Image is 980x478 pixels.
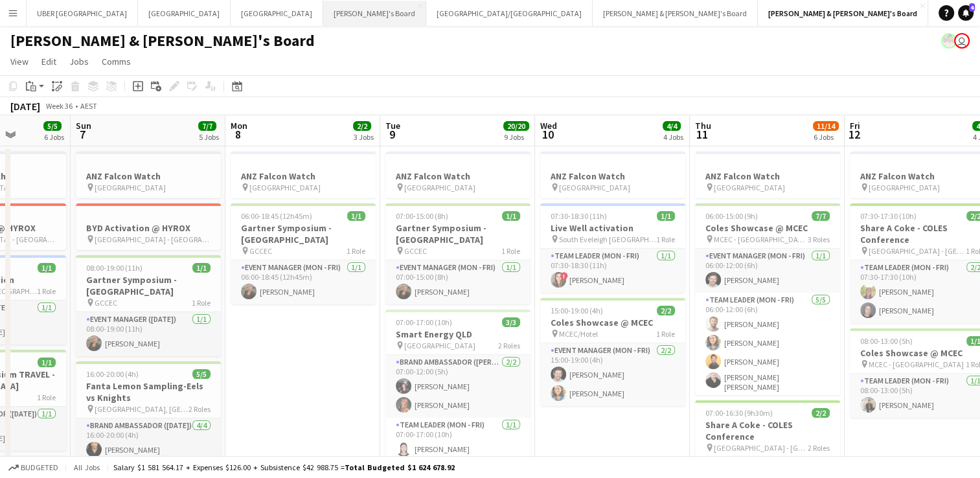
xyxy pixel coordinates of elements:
[958,5,974,21] a: 4
[76,170,221,182] h3: ANZ Falcon Watch
[656,329,675,339] span: 1 Role
[97,53,136,70] a: Comms
[657,211,675,221] span: 1/1
[695,120,711,131] span: Thu
[229,127,247,142] span: 8
[76,312,221,356] app-card-role: Event Manager ([DATE])1/108:00-19:00 (11h)[PERSON_NAME]
[404,341,475,350] span: [GEOGRAPHIC_DATA]
[41,56,56,67] span: Edit
[323,1,426,26] button: [PERSON_NAME]'s Board
[693,127,711,142] span: 11
[192,298,211,308] span: 1 Role
[848,127,860,142] span: 12
[540,317,685,328] h3: Coles Showcase @ MCEC
[860,336,913,346] span: 08:00-13:00 (5h)
[241,211,312,221] span: 06:00-18:45 (12h45m)
[27,1,138,26] button: UBER [GEOGRAPHIC_DATA]
[6,461,60,475] button: Budgeted
[76,380,221,404] h3: Fanta Lemon Sampling-Eels vs Knights
[540,152,685,198] app-job-card: ANZ Falcon Watch [GEOGRAPHIC_DATA]
[396,211,448,221] span: 07:00-15:00 (8h)
[695,293,840,420] app-card-role: Team Leader (Mon - Fri)5/506:00-12:00 (6h)[PERSON_NAME][PERSON_NAME][PERSON_NAME][PERSON_NAME] [P...
[814,132,838,142] div: 6 Jobs
[347,211,365,221] span: 1/1
[560,272,568,280] span: !
[354,132,374,142] div: 3 Jobs
[10,100,40,113] div: [DATE]
[76,203,221,250] div: BYD Activation @ HYROX [GEOGRAPHIC_DATA] - [GEOGRAPHIC_DATA]
[385,310,530,462] app-job-card: 07:00-17:00 (10h)3/3Smart Energy QLD [GEOGRAPHIC_DATA]2 RolesBrand Ambassador ([PERSON_NAME])2/20...
[231,222,376,245] h3: Gartner Symposium - [GEOGRAPHIC_DATA]
[869,183,940,192] span: [GEOGRAPHIC_DATA]
[540,203,685,293] app-job-card: 07:30-18:30 (11h)1/1Live Well activation South Eveleigh [GEOGRAPHIC_DATA]1 RoleTeam Leader (Mon -...
[705,408,773,418] span: 07:00-16:30 (9h30m)
[502,317,520,327] span: 3/3
[76,152,221,198] app-job-card: ANZ Falcon Watch [GEOGRAPHIC_DATA]
[231,120,247,131] span: Mon
[345,462,455,472] span: Total Budgeted $1 624 678.92
[188,404,211,414] span: 2 Roles
[385,260,530,304] app-card-role: Event Manager (Mon - Fri)1/107:00-15:00 (8h)[PERSON_NAME]
[426,1,593,26] button: [GEOGRAPHIC_DATA]/[GEOGRAPHIC_DATA]
[385,222,530,245] h3: Gartner Symposium - [GEOGRAPHIC_DATA]
[385,328,530,340] h3: Smart Energy QLD
[353,121,371,131] span: 2/2
[695,170,840,182] h3: ANZ Falcon Watch
[758,1,928,26] button: [PERSON_NAME] & [PERSON_NAME]'s Board
[714,443,808,453] span: [GEOGRAPHIC_DATA] - [GEOGRAPHIC_DATA]
[385,203,530,304] app-job-card: 07:00-15:00 (8h)1/1Gartner Symposium - [GEOGRAPHIC_DATA] GCCEC1 RoleEvent Manager (Mon - Fri)1/10...
[76,274,221,297] h3: Gartner Symposium - [GEOGRAPHIC_DATA]
[540,222,685,234] h3: Live Well activation
[80,101,97,111] div: AEST
[38,358,56,367] span: 1/1
[231,152,376,198] app-job-card: ANZ Falcon Watch [GEOGRAPHIC_DATA]
[383,127,400,142] span: 9
[705,211,758,221] span: 06:00-15:00 (9h)
[86,369,139,379] span: 16:00-20:00 (4h)
[663,121,681,131] span: 4/4
[76,255,221,356] app-job-card: 08:00-19:00 (11h)1/1Gartner Symposium - [GEOGRAPHIC_DATA] GCCEC1 RoleEvent Manager ([DATE])1/108:...
[36,53,62,70] a: Edit
[231,203,376,304] div: 06:00-18:45 (12h45m)1/1Gartner Symposium - [GEOGRAPHIC_DATA] GCCEC1 RoleEvent Manager (Mon - Fri)...
[385,418,530,462] app-card-role: Team Leader (Mon - Fri)1/107:00-17:00 (10h)[PERSON_NAME]
[869,359,964,369] span: MCEC - [GEOGRAPHIC_DATA]
[198,121,216,131] span: 7/7
[113,462,455,472] div: Salary $1 581 564.17 + Expenses $126.00 + Subsistence $42 988.75 =
[540,120,557,131] span: Wed
[869,246,966,256] span: [GEOGRAPHIC_DATA] - [GEOGRAPHIC_DATA]
[76,120,91,131] span: Sun
[551,211,607,221] span: 07:30-18:30 (11h)
[347,246,365,256] span: 1 Role
[385,355,530,418] app-card-role: Brand Ambassador ([PERSON_NAME])2/207:00-12:00 (5h)[PERSON_NAME][PERSON_NAME]
[695,203,840,395] app-job-card: 06:00-15:00 (9h)7/7Coles Showcase @ MCEC MCEC - [GEOGRAPHIC_DATA]3 RolesEvent Manager (Mon - Fri)...
[813,121,839,131] span: 11/14
[37,286,56,296] span: 1 Role
[657,306,675,315] span: 2/2
[504,132,529,142] div: 9 Jobs
[808,234,830,244] span: 3 Roles
[941,33,957,49] app-user-avatar: Arrence Torres
[850,120,860,131] span: Fri
[231,1,323,26] button: [GEOGRAPHIC_DATA]
[396,317,452,327] span: 07:00-17:00 (10h)
[540,343,685,406] app-card-role: Event Manager (Mon - Fri)2/215:00-19:00 (4h)[PERSON_NAME][PERSON_NAME]
[559,329,598,339] span: MCEC/Hotel
[385,170,530,182] h3: ANZ Falcon Watch
[231,170,376,182] h3: ANZ Falcon Watch
[540,249,685,293] app-card-role: Team Leader (Mon - Fri)1/107:30-18:30 (11h)![PERSON_NAME]
[5,53,34,70] a: View
[501,246,520,256] span: 1 Role
[10,31,315,51] h1: [PERSON_NAME] & [PERSON_NAME]'s Board
[385,152,530,198] app-job-card: ANZ Falcon Watch [GEOGRAPHIC_DATA]
[74,127,91,142] span: 7
[43,121,62,131] span: 5/5
[95,183,166,192] span: [GEOGRAPHIC_DATA]
[695,222,840,234] h3: Coles Showcase @ MCEC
